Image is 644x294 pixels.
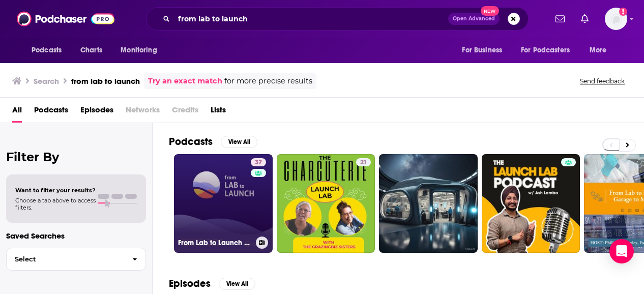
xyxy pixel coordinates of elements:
[34,76,59,86] h3: Search
[169,135,257,148] a: PodcastsView All
[582,41,620,60] button: open menu
[24,41,75,60] button: open menu
[551,10,569,27] a: Show notifications dropdown
[455,41,515,60] button: open menu
[15,197,96,211] span: Choose a tab above to access filters.
[577,10,593,27] a: Show notifications dropdown
[619,8,627,16] svg: Add a profile image
[80,43,102,57] span: Charts
[178,239,252,247] h3: From Lab to Launch by [PERSON_NAME]
[219,278,255,290] button: View All
[32,43,62,57] span: Podcasts
[80,102,113,123] a: Episodes
[17,9,114,28] img: Podchaser - Follow, Share and Rate Podcasts
[453,16,495,21] span: Open Advanced
[224,75,312,87] span: for more precise results
[174,154,273,253] a: 37From Lab to Launch by [PERSON_NAME]
[605,8,627,30] button: Show profile menu
[126,102,160,123] span: Networks
[172,102,198,123] span: Credits
[211,102,226,123] a: Lists
[12,102,22,123] a: All
[448,13,500,25] button: Open AdvancedNew
[148,75,222,87] a: Try an exact match
[521,43,570,57] span: For Podcasters
[514,41,584,60] button: open menu
[609,239,634,263] div: Open Intercom Messenger
[605,8,627,30] span: Logged in as RussoPartners3
[34,102,68,123] a: Podcasts
[577,77,628,85] button: Send feedback
[251,158,266,166] a: 37
[74,41,108,60] a: Charts
[15,187,96,194] span: Want to filter your results?
[605,8,627,30] img: User Profile
[462,43,502,57] span: For Business
[169,277,255,290] a: EpisodesView All
[481,6,499,16] span: New
[590,43,607,57] span: More
[146,7,529,31] div: Search podcasts, credits, & more...
[169,277,211,290] h2: Episodes
[6,150,146,164] h2: Filter By
[356,158,371,166] a: 21
[6,231,146,241] p: Saved Searches
[7,256,124,262] span: Select
[174,11,448,27] input: Search podcasts, credits, & more...
[6,248,146,271] button: Select
[121,43,157,57] span: Monitoring
[360,158,367,168] span: 21
[255,158,262,168] span: 37
[277,154,375,253] a: 21
[113,41,170,60] button: open menu
[71,76,140,86] h3: from lab to launch
[169,135,213,148] h2: Podcasts
[221,136,257,148] button: View All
